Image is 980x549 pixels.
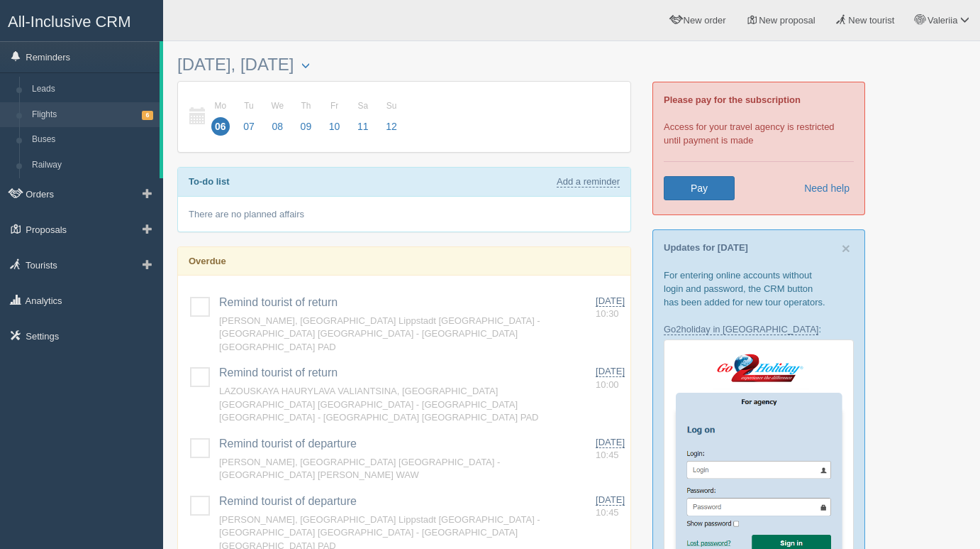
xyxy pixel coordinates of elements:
[219,437,357,450] a: Remind tourist of departure
[596,450,619,460] span: 10:45
[354,100,372,112] small: Sa
[848,15,894,26] span: New tourist
[596,366,625,377] span: [DATE]
[268,117,286,136] span: 08
[557,176,620,187] a: Add a reminder
[325,100,344,112] small: Fr
[596,379,619,390] span: 10:00
[664,324,818,335] a: Go2holiday in [GEOGRAPHIC_DATA]
[664,94,801,105] b: Please pay for the subscription
[1,1,162,40] a: All-Inclusive CRM
[842,240,850,256] span: ×
[596,437,625,448] span: [DATE]
[382,117,401,136] span: 12
[219,386,539,423] a: LAZOUSKAYA HAURYLAVA VALIANTSINA, [GEOGRAPHIC_DATA] [GEOGRAPHIC_DATA] [GEOGRAPHIC_DATA] - [GEOGRA...
[189,256,226,266] b: Overdue
[321,92,348,141] a: Fr 10
[795,176,850,200] a: Need help
[264,92,291,141] a: We 08
[378,92,401,141] a: Su 12
[177,55,631,74] h3: [DATE], [DATE]
[235,92,262,141] a: Tu 07
[382,100,401,112] small: Su
[354,117,372,136] span: 11
[928,15,957,26] span: Valeriia
[26,77,160,102] a: Leads
[189,176,230,187] b: To-do list
[26,127,160,153] a: Buses
[596,494,625,506] span: [DATE]
[26,153,160,178] a: Railway
[207,92,234,141] a: Mo 06
[325,117,344,136] span: 10
[219,296,338,308] a: Remind tourist of return
[219,315,540,352] a: [PERSON_NAME], [GEOGRAPHIC_DATA] Lippstadt [GEOGRAPHIC_DATA] - [GEOGRAPHIC_DATA] [GEOGRAPHIC_DATA...
[219,495,357,507] a: Remind tourist of departure
[211,100,230,112] small: Mo
[178,197,630,232] div: There are no planned affairs
[350,92,377,141] a: Sa 11
[596,295,625,321] a: [DATE] 10:30
[240,117,258,136] span: 07
[211,117,230,136] span: 06
[240,100,258,112] small: Tu
[664,242,748,253] a: Updates for [DATE]
[759,15,815,26] span: New proposal
[596,494,625,520] a: [DATE] 10:45
[26,102,160,128] a: Flights6
[596,365,625,391] a: [DATE] 10:00
[596,507,619,518] span: 10:45
[596,295,625,307] span: [DATE]
[664,322,854,336] p: :
[664,268,854,309] p: For entering online accounts without login and password, the CRM button has been added for new to...
[596,308,619,319] span: 10:30
[219,366,338,379] a: Remind tourist of return
[596,436,625,462] a: [DATE] 10:45
[268,100,286,112] small: We
[684,15,726,26] span: New order
[219,457,500,481] a: [PERSON_NAME], [GEOGRAPHIC_DATA] [GEOGRAPHIC_DATA] - [GEOGRAPHIC_DATA] [PERSON_NAME] WAW
[8,13,131,31] span: All-Inclusive CRM
[293,92,320,141] a: Th 09
[142,111,153,120] span: 6
[297,100,316,112] small: Th
[652,82,865,215] div: Access for your travel agency is restricted until payment is made
[842,241,850,256] button: Close
[664,176,735,200] a: Pay
[297,117,316,136] span: 09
